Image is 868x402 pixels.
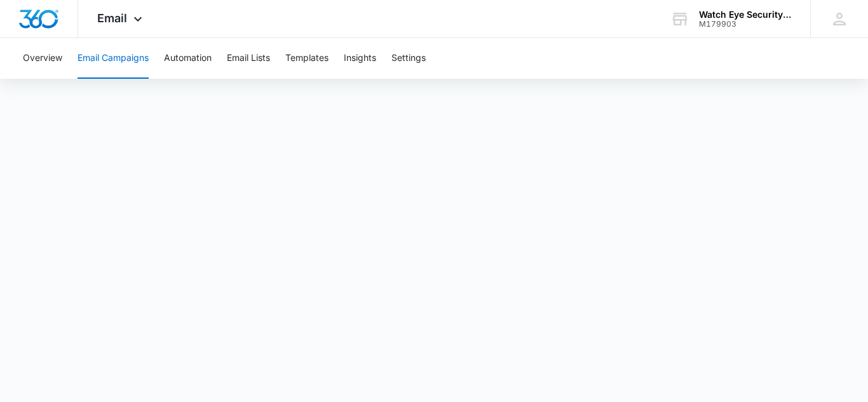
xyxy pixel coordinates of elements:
div: account name [699,10,792,20]
button: Insights [344,38,376,79]
button: Overview [23,38,62,79]
button: Email Lists [227,38,270,79]
span: Email [97,11,127,25]
button: Email Campaigns [78,38,149,79]
button: Automation [164,38,212,79]
button: Templates [285,38,329,79]
button: Settings [391,38,426,79]
div: account id [699,20,792,29]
